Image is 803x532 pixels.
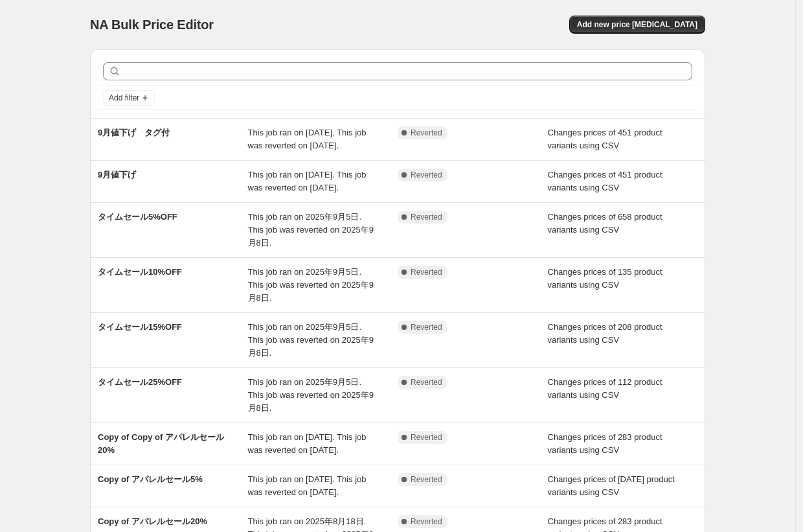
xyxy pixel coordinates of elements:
span: Changes prices of 208 product variants using CSV [548,322,662,345]
span: Reverted [411,170,442,180]
span: This job ran on [DATE]. This job was reverted on [DATE]. [248,128,367,150]
span: Copy of アパレルセール5% [98,474,203,484]
button: Add filter [103,90,155,106]
span: タイムセール10%OFF [98,267,182,277]
span: 9月値下げ [98,170,136,179]
span: Copy of アパレルセール20% [98,516,207,526]
span: Reverted [411,128,442,138]
span: Changes prices of 135 product variants using CSV [548,267,662,290]
span: Reverted [411,322,442,332]
span: Changes prices of 112 product variants using CSV [548,377,662,400]
span: Changes prices of 451 product variants using CSV [548,128,662,150]
span: 9月値下げ タグ付 [98,128,170,137]
span: Changes prices of 658 product variants using CSV [548,212,662,235]
span: This job ran on [DATE]. This job was reverted on [DATE]. [248,170,367,192]
span: Changes prices of 451 product variants using CSV [548,170,662,192]
span: Add new price [MEDICAL_DATA] [577,19,697,30]
button: Add new price [MEDICAL_DATA] [569,16,705,34]
span: Reverted [411,474,442,485]
span: This job ran on 2025年9月5日. This job was reverted on 2025年9月8日. [248,212,374,248]
span: Reverted [411,432,442,443]
span: Reverted [411,212,442,222]
span: Reverted [411,516,442,527]
span: タイムセール5%OFF [98,212,177,222]
span: This job ran on 2025年9月5日. This job was reverted on 2025年9月8日. [248,267,374,303]
span: NA Bulk Price Editor [90,17,214,32]
span: Changes prices of [DATE] product variants using CSV [548,474,675,497]
span: Copy of Copy of アパレルセール20% [98,432,224,455]
span: Add filter [109,93,139,103]
span: This job ran on [DATE]. This job was reverted on [DATE]. [248,432,367,455]
span: This job ran on [DATE]. This job was reverted on [DATE]. [248,474,367,497]
span: Changes prices of 283 product variants using CSV [548,432,662,455]
span: This job ran on 2025年9月5日. This job was reverted on 2025年9月8日. [248,377,374,413]
span: タイムセール15%OFF [98,322,182,332]
span: Reverted [411,267,442,277]
span: タイムセール25%OFF [98,377,182,387]
span: Reverted [411,377,442,387]
span: This job ran on 2025年9月5日. This job was reverted on 2025年9月8日. [248,322,374,358]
